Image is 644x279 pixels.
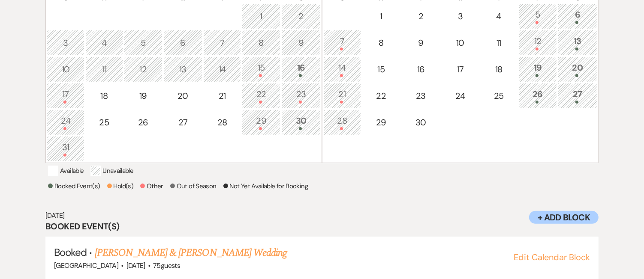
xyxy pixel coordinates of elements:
[286,88,316,104] div: 23
[51,141,80,157] div: 31
[45,220,599,232] h3: Booked Event(s)
[168,63,198,76] div: 13
[129,116,158,129] div: 26
[446,63,474,76] div: 17
[51,63,80,76] div: 10
[247,36,276,49] div: 8
[367,36,396,49] div: 8
[168,116,198,129] div: 27
[446,36,474,49] div: 10
[563,35,593,50] div: 13
[485,63,513,76] div: 18
[367,116,396,129] div: 29
[286,36,316,49] div: 9
[129,63,158,76] div: 12
[153,261,180,270] span: 75 guests
[563,61,593,77] div: 20
[208,36,236,49] div: 7
[523,8,552,24] div: 5
[90,166,133,176] p: Unavailable
[51,114,80,130] div: 24
[328,35,356,50] div: 7
[367,10,396,23] div: 1
[90,63,118,76] div: 11
[168,36,198,49] div: 6
[523,88,552,104] div: 26
[523,61,552,77] div: 19
[51,36,80,49] div: 3
[45,211,599,220] h6: [DATE]
[107,181,134,191] p: Hold(s)
[90,89,118,102] div: 18
[90,116,118,129] div: 25
[129,36,158,49] div: 5
[54,261,118,270] span: [GEOGRAPHIC_DATA]
[286,10,316,23] div: 2
[140,181,163,191] p: Other
[286,114,316,130] div: 30
[485,10,513,23] div: 4
[48,166,84,176] p: Available
[485,89,513,102] div: 25
[95,245,287,261] a: [PERSON_NAME] & [PERSON_NAME] Wedding
[54,246,87,259] span: Booked
[367,89,396,102] div: 22
[328,61,356,77] div: 14
[328,88,356,104] div: 21
[208,63,236,76] div: 14
[208,116,236,129] div: 28
[485,36,513,49] div: 11
[563,8,593,24] div: 6
[406,116,436,129] div: 30
[48,181,100,191] p: Booked Event(s)
[328,114,356,130] div: 28
[223,181,308,191] p: Not Yet Available for Booking
[406,36,436,49] div: 9
[168,89,198,102] div: 20
[563,88,593,104] div: 27
[514,253,590,261] button: Edit Calendar Block
[367,63,396,76] div: 15
[406,89,436,102] div: 23
[51,88,80,104] div: 17
[126,261,145,270] span: [DATE]
[247,61,276,77] div: 15
[286,61,316,77] div: 16
[247,88,276,104] div: 22
[247,114,276,130] div: 29
[170,181,217,191] p: Out of Season
[247,10,276,23] div: 1
[208,89,236,102] div: 21
[406,10,436,23] div: 2
[523,35,552,50] div: 12
[90,36,118,49] div: 4
[446,10,474,23] div: 3
[529,211,599,224] button: + Add Block
[446,89,474,102] div: 24
[406,63,436,76] div: 16
[129,89,158,102] div: 19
